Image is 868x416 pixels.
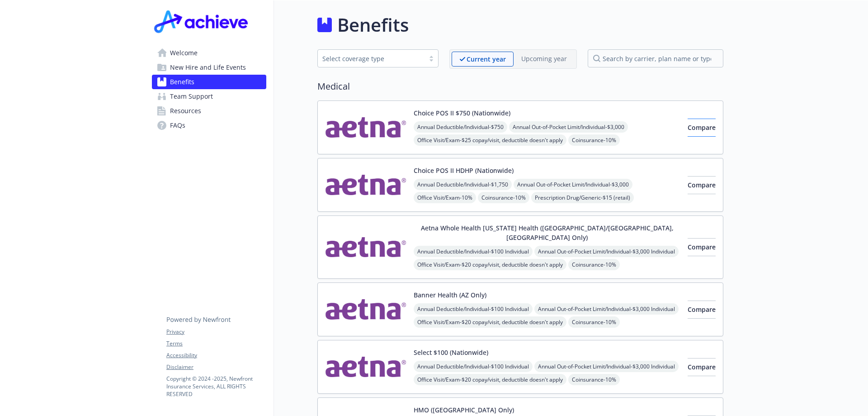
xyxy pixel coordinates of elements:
a: Resources [152,104,266,118]
span: Coinsurance - 10% [568,316,620,328]
a: Welcome [152,46,266,60]
button: Compare [688,176,716,194]
input: search by carrier, plan name or type [588,49,723,67]
button: Compare [688,238,716,256]
img: Aetna Inc carrier logo [325,290,406,329]
p: Current year [467,54,506,64]
a: Terms [166,339,266,348]
span: Compare [688,363,716,371]
span: Annual Deductible/Individual - $750 [414,121,507,133]
span: Coinsurance - 10% [568,374,620,385]
h1: Benefits [337,11,409,38]
p: Copyright © 2024 - 2025 , Newfront Insurance Services, ALL RIGHTS RESERVED [166,375,266,398]
span: Benefits [170,75,194,89]
span: Team Support [170,89,213,104]
img: Aetna Inc carrier logo [325,166,406,204]
a: Benefits [152,75,266,89]
span: Office Visit/Exam - $20 copay/visit, deductible doesn't apply [414,259,566,270]
span: Prescription Drug/Generic - $15 (retail) [531,192,634,203]
a: Team Support [152,89,266,104]
button: Select $100 (Nationwide) [414,348,488,357]
span: Compare [688,243,716,251]
span: Annual Deductible/Individual - $100 Individual [414,303,533,315]
span: Resources [170,104,201,118]
span: Annual Out-of-Pocket Limit/Individual - $3,000 [514,179,632,190]
span: Upcoming year [514,52,575,67]
button: Aetna Whole Health [US_STATE] Health ([GEOGRAPHIC_DATA]/[GEOGRAPHIC_DATA], [GEOGRAPHIC_DATA] Only) [414,223,680,242]
button: Choice POS II $750 (Nationwide) [414,108,510,118]
span: Annual Deductible/Individual - $1,750 [414,179,512,190]
span: Annual Out-of-Pocket Limit/Individual - $3,000 [509,121,628,133]
span: Office Visit/Exam - $25 copay/visit, deductible doesn't apply [414,134,566,146]
span: Annual Deductible/Individual - $100 Individual [414,246,533,257]
a: Accessibility [166,351,266,359]
a: Privacy [166,328,266,336]
button: Banner Health (AZ Only) [414,290,486,300]
h2: Medical [317,80,723,93]
span: Office Visit/Exam - 10% [414,192,476,203]
span: Office Visit/Exam - $20 copay/visit, deductible doesn't apply [414,316,566,328]
button: HMO ([GEOGRAPHIC_DATA] Only) [414,405,514,415]
a: FAQs [152,118,266,133]
span: Coinsurance - 10% [478,192,529,203]
a: New Hire and Life Events [152,60,266,75]
span: Compare [688,123,716,132]
div: Select coverage type [322,54,420,63]
span: Annual Out-of-Pocket Limit/Individual - $3,000 Individual [534,361,679,372]
img: Aetna Inc carrier logo [325,223,406,271]
span: Office Visit/Exam - $20 copay/visit, deductible doesn't apply [414,374,566,385]
p: Upcoming year [521,54,567,63]
span: Compare [688,305,716,314]
button: Choice POS II HDHP (Nationwide) [414,166,514,175]
a: Disclaimer [166,363,266,371]
span: Welcome [170,46,198,60]
span: Annual Out-of-Pocket Limit/Individual - $3,000 Individual [534,303,679,315]
img: Aetna Inc carrier logo [325,108,406,147]
button: Compare [688,119,716,137]
span: Compare [688,181,716,189]
span: Coinsurance - 10% [568,134,620,146]
button: Compare [688,358,716,376]
span: FAQs [170,118,185,133]
button: Compare [688,301,716,319]
img: Aetna Inc carrier logo [325,348,406,386]
span: Coinsurance - 10% [568,259,620,270]
span: New Hire and Life Events [170,60,246,75]
span: Annual Out-of-Pocket Limit/Individual - $3,000 Individual [534,246,679,257]
span: Annual Deductible/Individual - $100 Individual [414,361,533,372]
